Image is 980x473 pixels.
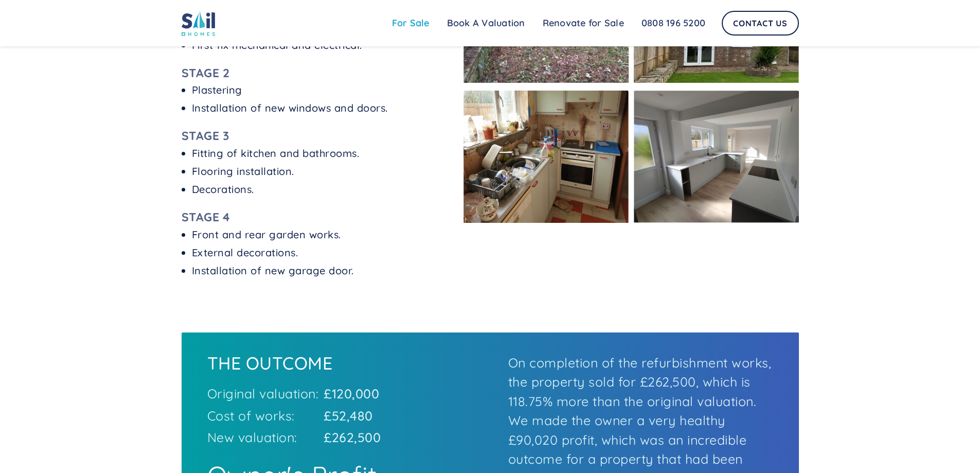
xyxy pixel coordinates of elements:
[324,406,435,426] p: £52,480
[182,10,216,36] img: sail home logo colored
[207,384,319,404] p: Original valuation:
[207,428,319,447] p: New valuation:
[324,384,435,404] p: £120,000
[192,164,433,179] li: Flooring installation.
[192,100,433,116] li: Installation of new windows and doors.
[192,82,433,98] li: Plastering
[722,11,799,36] a: Contact Us
[207,406,319,426] p: Cost of works:
[633,13,714,33] a: 0808 196 5200
[192,245,433,260] li: External decorations.
[438,13,534,33] a: Book A Valuation
[324,428,435,447] p: £262,500
[383,13,438,33] a: For Sale
[192,263,433,278] li: Installation of new garage door.
[182,66,433,80] h3: Stage 2
[182,210,433,224] h3: Stage 4
[192,182,433,197] li: Decorations.
[207,353,435,374] h3: The outcome
[192,146,433,161] li: Fitting of kitchen and bathrooms.
[192,227,433,242] li: Front and rear garden works.
[182,129,433,143] h3: Stage 3
[534,13,633,33] a: Renovate for Sale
